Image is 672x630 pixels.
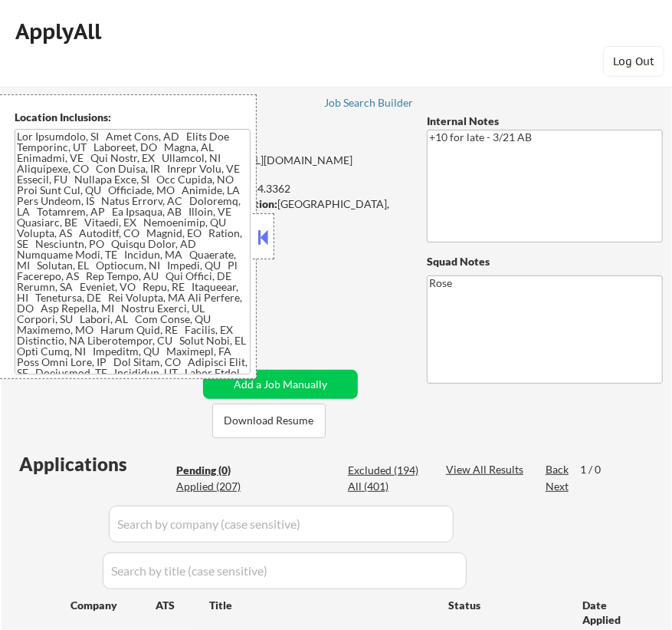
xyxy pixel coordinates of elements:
div: Pending (0) [176,463,253,478]
div: Company [70,598,156,613]
a: Job Search Builder [324,97,414,112]
div: 1 / 0 [580,462,615,477]
div: Title [209,598,434,613]
div: Status [448,591,560,618]
div: Back [546,462,570,477]
input: Search by title (case sensitive) [103,552,467,589]
div: Applied (207) [176,479,253,494]
div: Internal Notes [427,114,663,129]
div: ATS [156,598,209,613]
button: Add a Job Manually [203,370,358,399]
a: [URL][DOMAIN_NAME] [238,153,352,167]
input: Search by company (case sensitive) [109,506,454,543]
div: Location Inclusions: [15,110,251,125]
div: Applications [19,455,171,473]
div: 415.314.3362 [190,181,407,196]
div: Next [546,479,570,494]
div: [GEOGRAPHIC_DATA], [US_STATE] [190,196,407,226]
button: Download Resume [212,404,326,438]
div: Excluded (194) [348,463,425,478]
div: Date Applied [582,598,640,628]
div: Job Search Builder [324,97,414,108]
div: View All Results [446,462,528,477]
div: All (401) [348,479,425,494]
button: Log Out [603,46,664,77]
div: Squad Notes [427,254,663,269]
div: ApplyAll [15,18,106,45]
